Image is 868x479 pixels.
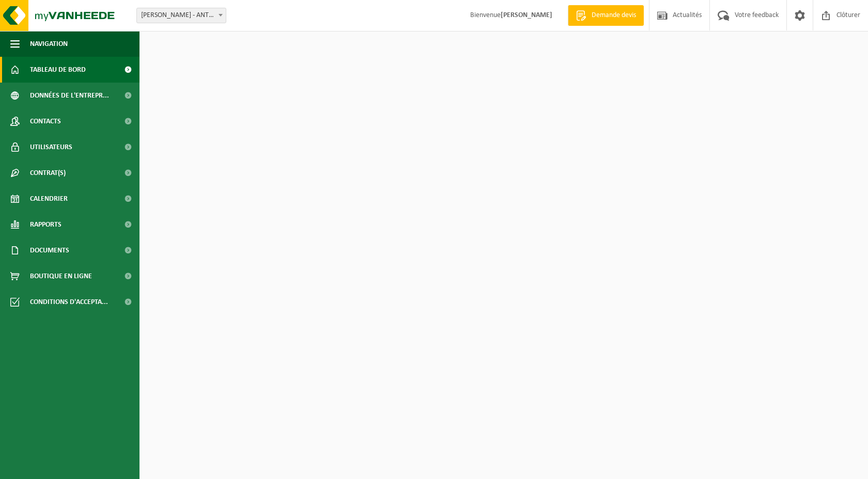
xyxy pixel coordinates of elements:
a: Demande devis [568,5,644,26]
span: Navigation [30,31,68,57]
span: LUC GILSOUL - ANTHEIT [137,8,226,23]
span: Données de l'entrepr... [30,83,109,108]
span: LUC GILSOUL - ANTHEIT [136,8,226,23]
span: Rapports [30,212,61,237]
span: Contrat(s) [30,160,66,186]
span: Contacts [30,108,61,134]
span: Calendrier [30,186,68,212]
span: Tableau de bord [30,57,86,83]
span: Utilisateurs [30,134,72,160]
span: Boutique en ligne [30,263,92,289]
span: Documents [30,237,69,263]
span: Conditions d'accepta... [30,289,108,315]
span: Demande devis [589,10,639,21]
strong: [PERSON_NAME] [501,11,552,19]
